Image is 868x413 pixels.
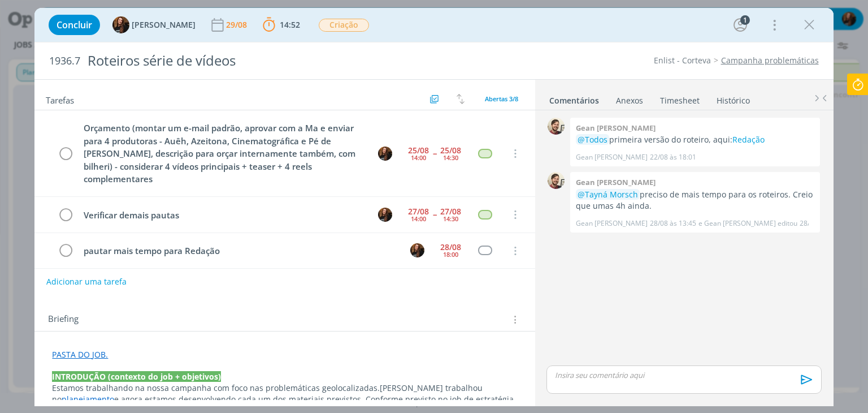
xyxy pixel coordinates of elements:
a: Histórico [716,90,750,106]
a: Enlist - Corteva [654,55,711,66]
img: G [548,172,565,189]
span: Briefing [48,312,79,327]
span: 28/08 às 13:45 [650,218,696,229]
p: preciso de mais tempo para os roteiros. Creio que umas 4h ainda. [576,189,814,212]
div: Verificar demais pautas [79,208,367,222]
img: T [378,147,392,161]
a: Redação [732,134,765,145]
div: 14:30 [443,154,458,161]
div: Anexos [616,95,643,106]
div: dialog [34,8,833,406]
div: 14:30 [443,216,458,222]
div: 18:00 [443,251,458,257]
span: 22/08 às 18:01 [650,152,696,162]
img: arrow-down-up.svg [457,94,465,104]
span: @Tayná Morsch [578,189,638,200]
div: 27/08 [408,208,429,216]
p: Gean [PERSON_NAME] [576,152,648,162]
a: Timesheet [659,90,700,106]
button: Concluir [49,15,100,35]
span: 14:52 [280,19,300,30]
div: 14:00 [411,216,426,222]
div: 25/08 [440,147,461,154]
span: Concluir [57,20,92,29]
b: Gean [PERSON_NAME] [576,177,656,187]
span: 1936.7 [49,55,80,67]
div: pautar mais tempo para Redação [79,244,400,258]
b: Gean [PERSON_NAME] [576,123,656,133]
div: 27/08 [440,208,461,216]
a: Comentários [549,90,600,106]
div: 29/08 [226,21,249,29]
button: 14:52 [260,16,303,34]
button: T [377,206,394,223]
span: Tarefas [46,92,74,106]
span: Criação [319,19,369,32]
div: 1 [740,15,750,25]
span: @Todos [578,134,607,145]
button: T [409,242,426,259]
img: T [112,16,129,33]
button: 1 [731,16,749,34]
div: Roteiros série de vídeos [83,47,493,75]
img: T [378,208,392,222]
p: primeira versão do roteiro, aqui: [576,134,814,145]
span: Estamos trabalhando na nossa campanha com foco nas problemáticas geolocalizadas. [52,382,380,393]
span: Abertas 3/8 [485,94,518,103]
button: T[PERSON_NAME] [112,16,196,33]
button: T [377,145,394,162]
div: 14:00 [411,154,426,161]
div: 28/08 [440,243,461,251]
button: Criação [318,18,370,32]
strong: INTRODUÇÃO (contexto do job + objetivos) [52,371,221,382]
div: Orçamento (montar um e-mail padrão, aprovar com a Ma e enviar para 4 produtoras - Auêh, Azeitona,... [79,121,367,186]
span: -- [433,210,436,218]
img: T [410,243,424,257]
a: PASTA DO JOB. [52,349,108,360]
span: -- [433,149,436,157]
span: 28/08 às 13:46 [800,218,846,229]
p: Gean [PERSON_NAME] [576,218,648,229]
div: 25/08 [408,147,429,154]
button: Adicionar uma tarefa [46,272,127,292]
a: Campanha problemáticas [721,55,819,66]
span: e Gean [PERSON_NAME] editou [698,218,797,229]
img: G [548,118,565,135]
span: [PERSON_NAME] [132,21,196,29]
a: planejamento [62,394,114,405]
